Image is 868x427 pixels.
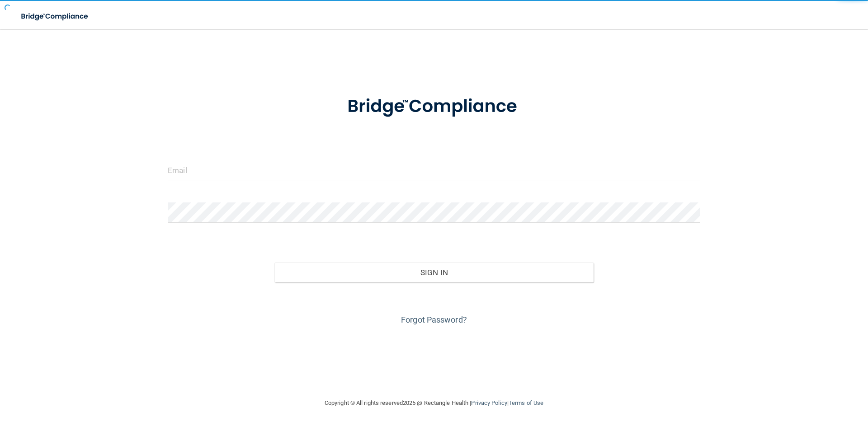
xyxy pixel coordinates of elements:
a: Forgot Password? [401,315,467,324]
a: Terms of Use [509,399,543,406]
a: Privacy Policy [471,399,507,406]
img: bridge_compliance_login_screen.278c3ca4.svg [329,83,539,130]
img: bridge_compliance_login_screen.278c3ca4.svg [14,7,97,26]
button: Sign In [274,263,594,282]
input: Email [168,160,700,180]
div: Copyright © All rights reserved 2025 @ Rectangle Health | | [269,389,599,418]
